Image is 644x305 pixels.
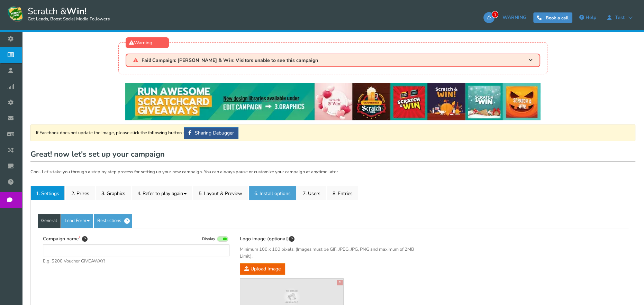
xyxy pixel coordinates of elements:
[30,148,635,162] h1: Great! now let's set up your campaign
[66,186,95,200] a: 2. Prizes
[7,5,110,22] a: Scratch &Win! Get Leads, Boost Social Media Followers
[249,186,296,200] a: 6. Install options
[193,186,248,200] a: 5. Layout & Preview
[30,186,65,200] a: 1. Settings
[184,127,238,139] a: Sharing Debugger
[96,186,131,200] a: 3. Graphics
[132,186,192,200] a: 4. Refer to play again
[327,186,358,200] a: 8. Entries
[142,58,318,63] span: Fail! Campaign: [PERSON_NAME] & Win: Visitors unable to see this campaign
[43,258,229,265] span: E.g. $200 Voucher GIVEAWAY!
[492,11,498,18] span: 1
[7,5,24,22] img: Scratch and Win
[30,169,635,176] p: Cool. Let's take you through a step by step process for setting up your new campaign. You can alw...
[61,214,93,228] a: Lead Form
[202,237,215,242] span: Display
[66,5,87,17] strong: Win!
[297,186,326,200] a: 7. Users
[289,235,294,243] span: This image will be displayed on top of your contest screen. You can upload & preview different im...
[586,14,596,21] span: Help
[125,83,541,120] img: festival-poster-2020.webp
[576,12,600,23] a: Help
[533,12,572,23] a: Book a call
[240,235,294,243] label: Logo image (optional)
[502,14,526,21] span: WARNING
[126,37,169,48] div: Warning
[43,235,88,243] label: Campaign name
[94,214,132,228] a: Restrictions
[28,17,110,22] small: Get Leads, Boost Social Media Followers
[24,5,110,22] span: Scratch &
[546,15,569,21] span: Book a call
[240,246,426,260] span: Minimum 100 x 100 pixels. (Images must be GIF, JPEG, JPG, PNG and maximum of 2MB Limit).
[82,235,88,243] span: Tip: Choose a title that will attract more entries. For example: “Scratch & win a bracelet” will ...
[611,15,628,20] span: test
[483,12,530,23] a: 1WARNING
[337,280,343,285] a: X
[38,214,61,228] a: General
[30,124,635,141] div: If Facebook does not update the image, please click the following button :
